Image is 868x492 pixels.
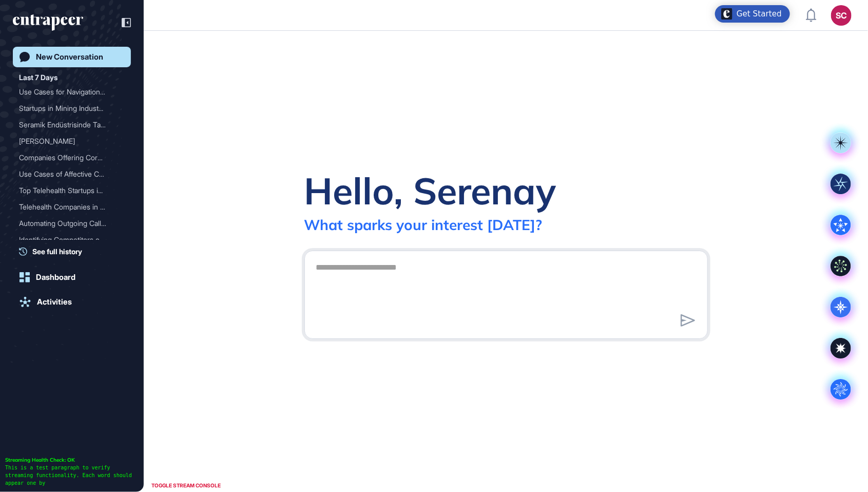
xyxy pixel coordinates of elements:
div: Telehealth Companies in the US: A Focus on the Health Industry [19,199,125,215]
div: Use Cases for Navigation Systems Operating Without GPS or Network Infrastructure Using Onboard Pe... [19,84,125,100]
div: Use Cases for Navigation ... [19,84,117,100]
img: launcher-image-alternative-text [721,8,732,20]
div: Top Telehealth Startups i... [19,182,117,199]
div: Curie [19,133,125,149]
div: Get Started [737,9,782,19]
a: Dashboard [13,267,131,288]
div: TOGGLE STREAM CONSOLE [149,479,223,492]
a: New Conversation [13,47,131,67]
div: What sparks your interest [DATE]? [304,216,543,234]
div: Hello, Serenay [304,167,556,214]
div: [PERSON_NAME] [19,133,117,149]
div: Automating Outgoing Calls... [19,215,117,232]
div: Dashboard [36,273,75,282]
div: Identifying Competitors o... [19,232,117,248]
div: Seramik Endüstrisinde Talep Tahminleme Problemi İçin Use Case Geliştirme [19,117,125,133]
div: New Conversation [36,52,103,62]
div: Startups in Mining Indust... [19,100,117,117]
div: Automating Outgoing Calls in Call Centers [19,215,125,232]
span: See full history [32,246,82,257]
button: SC [831,5,852,26]
div: entrapeer-logo [13,14,83,31]
div: Activities [37,297,72,307]
div: Telehealth Companies in t... [19,199,117,215]
div: Companies Offering Corpor... [19,149,117,166]
a: Activities [13,292,131,312]
div: Identifying Competitors of Veritus Agent [19,232,125,248]
a: See full history [19,246,131,257]
div: Seramik Endüstrisinde Tal... [19,117,117,133]
div: Use Cases of Affective Co... [19,166,117,182]
div: Companies Offering Corporate Cards for E-commerce Businesses [19,149,125,166]
div: Startups in Mining Industry Focusing on Perception-Based Navigation Systems Without Absolute Posi... [19,100,125,117]
div: Use Cases of Affective Computing in the Automotive Industry [19,166,125,182]
div: Top Telehealth Startups in the US [19,182,125,199]
div: Last 7 Days [19,71,57,84]
div: Open Get Started checklist [715,5,790,23]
